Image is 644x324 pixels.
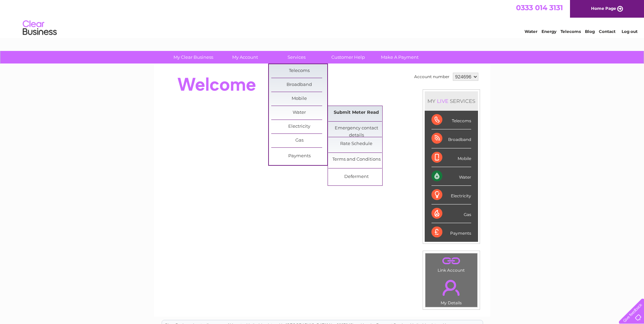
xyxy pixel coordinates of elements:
[271,149,327,163] a: Payments
[271,78,327,92] a: Broadband
[431,223,471,241] div: Payments
[431,186,471,204] div: Electricity
[427,255,476,267] a: .
[585,29,595,34] a: Blog
[22,18,57,38] img: logo.png
[328,122,384,135] a: Emergency contact details
[431,129,471,148] div: Broadband
[328,137,384,151] a: Rate Schedule
[269,51,325,64] a: Services
[271,92,327,106] a: Mobile
[622,29,638,34] a: Log out
[328,153,384,166] a: Terms and Conditions
[425,253,478,274] td: Link Account
[431,148,471,167] div: Mobile
[425,274,478,307] td: My Details
[431,167,471,186] div: Water
[431,204,471,223] div: Gas
[271,120,327,133] a: Electricity
[431,111,471,129] div: Telecoms
[372,51,428,64] a: Make A Payment
[328,170,384,184] a: Deferment
[165,51,221,64] a: My Clear Business
[271,134,327,147] a: Gas
[427,276,476,300] a: .
[516,3,563,12] a: 0333 014 3131
[328,106,384,120] a: Submit Meter Read
[425,91,478,111] div: MY SERVICES
[525,29,537,34] a: Water
[560,29,581,34] a: Telecoms
[162,4,483,33] div: Clear Business is a trading name of Verastar Limited (registered in [GEOGRAPHIC_DATA] No. 3667643...
[217,51,273,64] a: My Account
[320,51,376,64] a: Customer Help
[412,71,451,83] td: Account number
[599,29,615,34] a: Contact
[541,29,556,34] a: Energy
[271,106,327,120] a: Water
[271,64,327,78] a: Telecoms
[436,98,450,104] div: LIVE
